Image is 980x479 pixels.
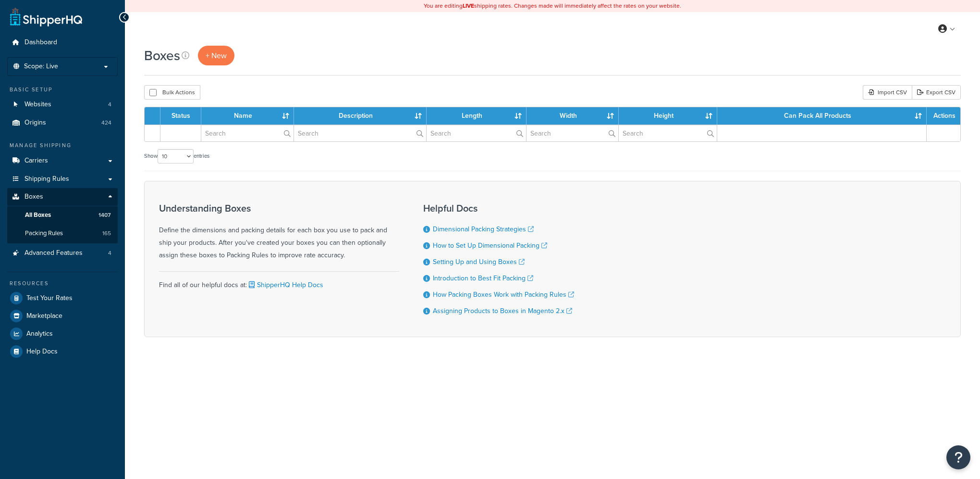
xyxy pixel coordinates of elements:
[527,125,618,141] input: Search
[201,107,294,125] th: Name
[527,107,619,125] th: Width
[159,203,399,262] div: Define the dimensions and packing details for each box you use to pack and ship your products. Af...
[198,46,234,65] a: + New
[26,294,73,303] span: Test Your Rates
[433,290,574,300] a: How Packing Boxes Work with Packing Rules
[7,225,118,242] a: Packing Rules 165
[294,125,426,141] input: Search
[7,343,118,360] a: Help Docs
[7,188,118,243] li: Boxes
[433,306,572,316] a: Assigning Products to Boxes in Magento 2.x
[427,125,526,141] input: Search
[24,101,51,109] span: Websites
[25,229,63,238] span: Packing Rules
[206,50,227,61] span: + New
[7,86,118,94] div: Basic Setup
[7,244,118,262] li: Advanced Features
[433,257,525,267] a: Setting Up and Using Boxes
[7,325,118,342] a: Analytics
[25,211,51,219] span: All Boxes
[463,1,474,10] b: LIVE
[619,125,717,141] input: Search
[108,101,111,109] span: 4
[433,240,547,251] a: How to Set Up Dimensional Packing
[427,107,527,125] th: Length
[24,63,58,71] span: Scope: Live
[7,34,118,51] a: Dashboard
[423,203,574,214] h3: Helpful Docs
[7,170,118,188] a: Shipping Rules
[7,290,118,307] a: Test Your Rates
[10,7,82,26] a: ShipperHQ Home
[7,279,118,288] div: Resources
[927,107,960,125] th: Actions
[7,96,118,113] li: Websites
[294,107,427,125] th: Description
[863,85,912,100] div: Import CSV
[433,224,534,234] a: Dimensional Packing Strategies
[144,149,209,164] label: Show entries
[108,249,111,257] span: 4
[7,114,118,132] a: Origins 424
[912,85,961,100] a: Export CSV
[144,46,180,65] h1: Boxes
[144,85,200,100] button: Bulk Actions
[24,175,69,183] span: Shipping Rules
[7,206,118,224] a: All Boxes 1407
[7,244,118,262] a: Advanced Features 4
[619,107,717,125] th: Height
[7,206,118,224] li: All Boxes
[159,203,399,214] h3: Understanding Boxes
[26,348,58,356] span: Help Docs
[102,229,111,238] span: 165
[7,141,118,150] div: Manage Shipping
[433,273,533,283] a: Introduction to Best Fit Packing
[24,193,43,201] span: Boxes
[98,211,111,219] span: 1407
[717,107,927,125] th: Can Pack All Products
[160,107,201,125] th: Status
[158,149,194,164] select: Showentries
[7,188,118,206] a: Boxes
[247,280,323,290] a: ShipperHQ Help Docs
[201,125,294,141] input: Search
[946,445,970,469] button: Open Resource Center
[26,330,53,338] span: Analytics
[159,271,399,291] div: Find all of our helpful docs at:
[26,312,62,320] span: Marketplace
[7,96,118,113] a: Websites 4
[7,307,118,325] a: Marketplace
[24,249,83,257] span: Advanced Features
[7,114,118,132] li: Origins
[7,152,118,170] a: Carriers
[24,119,46,127] span: Origins
[7,225,118,242] li: Packing Rules
[24,157,48,165] span: Carriers
[101,119,111,127] span: 424
[24,38,57,47] span: Dashboard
